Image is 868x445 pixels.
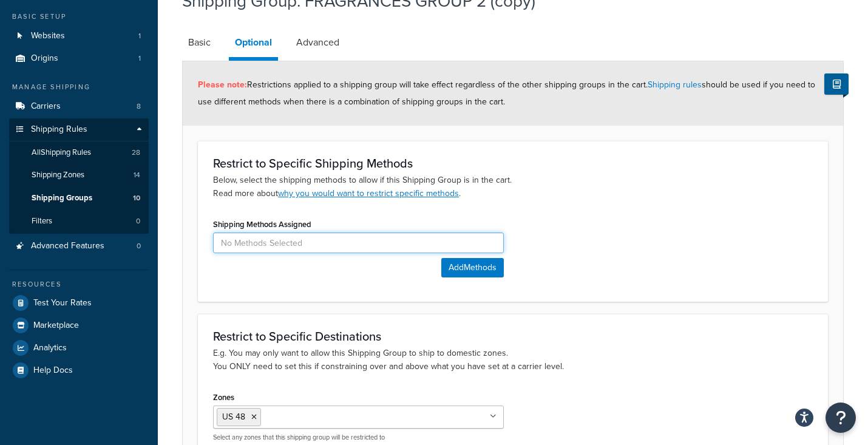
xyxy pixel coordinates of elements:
a: Optional [229,28,278,61]
button: AddMethods [441,258,504,277]
div: Resources [9,279,149,290]
span: Shipping Rules [31,124,87,135]
a: why you would want to restrict specific methods [278,187,459,200]
strong: Please note: [198,78,247,91]
span: All Shipping Rules [32,148,91,158]
a: Test Your Rates [9,292,149,314]
a: Help Docs [9,359,149,381]
span: Marketplace [33,321,79,331]
a: Shipping Rules [9,118,149,141]
li: Carriers [9,95,149,118]
li: Shipping Zones [9,164,149,186]
a: Carriers8 [9,95,149,118]
a: AllShipping Rules28 [9,141,149,164]
a: Advanced Features0 [9,235,149,257]
a: Advanced [290,28,345,57]
span: 0 [137,241,141,251]
a: Origins1 [9,47,149,70]
h3: Restrict to Specific Destinations [213,330,813,343]
span: Help Docs [33,365,73,376]
li: Advanced Features [9,235,149,257]
span: Analytics [33,343,67,353]
span: 0 [136,216,140,226]
span: Test Your Rates [33,298,92,308]
li: Shipping Rules [9,118,149,234]
span: Websites [31,31,65,41]
a: Shipping Groups10 [9,187,149,209]
a: Filters0 [9,210,149,233]
li: Origins [9,47,149,70]
span: Shipping Groups [32,193,92,203]
span: US 48 [222,410,245,423]
span: Advanced Features [31,241,104,251]
a: Marketplace [9,314,149,336]
button: Open Resource Center [826,403,856,433]
span: 28 [132,148,140,158]
span: Restrictions applied to a shipping group will take effect regardless of the other shipping groups... [198,78,815,108]
li: Filters [9,210,149,233]
div: Basic Setup [9,12,149,22]
button: Show Help Docs [824,73,849,95]
span: Carriers [31,101,61,112]
a: Analytics [9,337,149,359]
span: 1 [138,31,141,41]
h3: Restrict to Specific Shipping Methods [213,157,813,170]
p: Below, select the shipping methods to allow if this Shipping Group is in the cart. Read more about . [213,174,813,200]
div: Manage Shipping [9,82,149,92]
a: Shipping Zones14 [9,164,149,186]
li: Websites [9,25,149,47]
input: No Methods Selected [213,233,504,253]
span: 14 [134,170,140,180]
span: 1 [138,53,141,64]
label: Zones [213,393,234,402]
span: Shipping Zones [32,170,84,180]
a: Basic [182,28,217,57]
li: Shipping Groups [9,187,149,209]
label: Shipping Methods Assigned [213,220,311,229]
span: Origins [31,53,58,64]
span: 10 [133,193,140,203]
a: Websites1 [9,25,149,47]
p: Select any zones that this shipping group will be restricted to [213,433,504,442]
a: Shipping rules [648,78,702,91]
p: E.g. You may only want to allow this Shipping Group to ship to domestic zones. You ONLY need to s... [213,347,813,373]
span: 8 [137,101,141,112]
span: Filters [32,216,52,226]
